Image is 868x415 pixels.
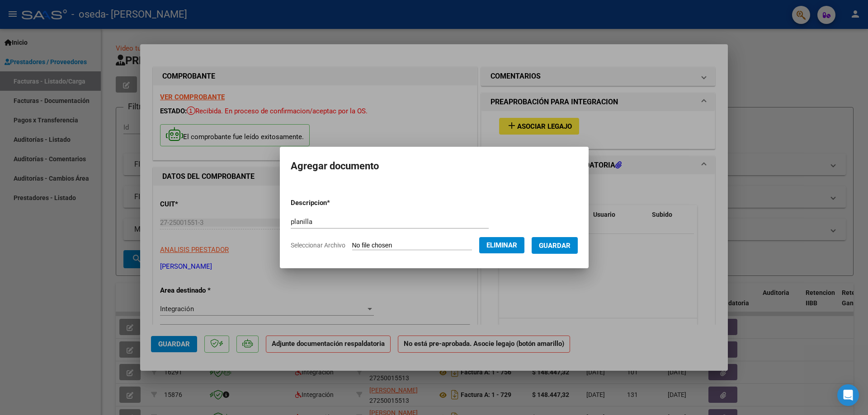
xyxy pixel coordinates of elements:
[291,198,377,208] p: Descripcion
[532,237,578,254] button: Guardar
[539,242,571,250] span: Guardar
[291,242,345,249] span: Seleccionar Archivo
[837,384,859,406] div: Open Intercom Messenger
[479,237,524,253] button: Eliminar
[486,241,517,249] span: Eliminar
[291,158,578,175] h2: Agregar documento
